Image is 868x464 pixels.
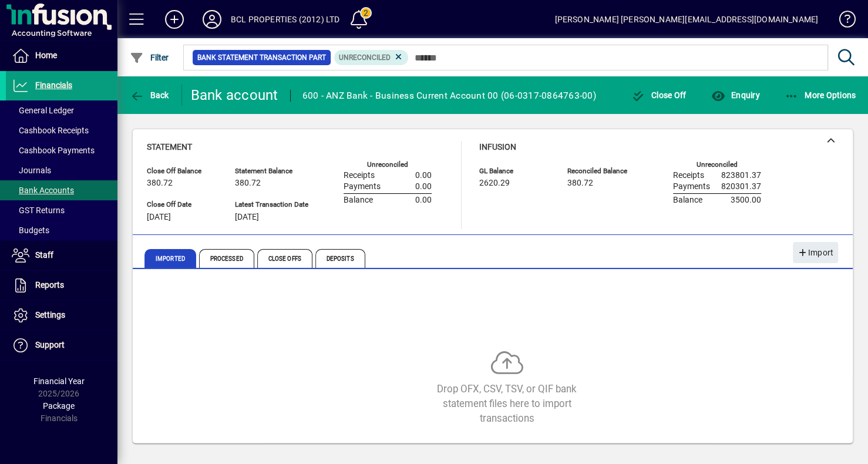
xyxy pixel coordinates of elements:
span: Balance [344,196,373,205]
span: General Ledger [12,106,74,115]
span: Payments [673,182,710,191]
span: Bank Accounts [12,186,74,195]
span: 380.72 [235,179,261,188]
span: More Options [785,90,856,100]
span: 0.00 [415,171,432,180]
label: Unreconciled [367,161,408,169]
a: Bank Accounts [6,180,117,200]
span: Journals [12,166,51,175]
span: Close Offs [257,249,312,268]
span: Deposits [315,249,365,268]
span: GL Balance [479,167,550,175]
span: Enquiry [711,90,759,100]
span: Support [35,340,65,349]
span: Payments [344,182,381,191]
span: Home [35,51,57,60]
a: GST Returns [6,200,117,220]
span: Balance [673,196,702,205]
span: Bank Statement Transaction Part [197,52,326,63]
button: Profile [193,9,231,30]
span: Import [798,243,833,263]
span: Back [130,90,169,100]
span: Budgets [12,226,49,235]
span: Reconciled Balance [567,167,638,175]
div: Drop OFX, CSV, TSV, or QIF bank statement files here to import transactions [419,382,595,426]
span: 0.00 [415,182,432,191]
app-page-header-button: Back [117,85,182,106]
button: Filter [127,47,172,68]
span: 380.72 [147,179,173,188]
label: Unreconciled [697,161,738,169]
span: Cashbook Receipts [12,126,89,135]
a: Cashbook Receipts [6,120,117,140]
span: Settings [35,310,65,320]
a: Staff [6,241,117,270]
span: [DATE] [235,213,259,222]
button: Import [793,242,838,263]
span: Processed [199,249,254,268]
button: Enquiry [708,85,762,106]
div: BCL PROPERTIES (2012) LTD [231,10,339,29]
a: Home [6,41,117,70]
span: 0.00 [415,196,432,205]
button: Close Off [628,85,689,106]
a: General Ledger [6,100,117,120]
a: Settings [6,301,117,330]
span: Financial Year [33,376,85,386]
a: Reports [6,271,117,300]
span: Reports [35,280,64,290]
span: Receipts [673,171,704,180]
div: 600 - ANZ Bank - Business Current Account 00 (06-0317-0864763-00) [302,86,596,105]
span: Financials [35,80,72,90]
span: 820301.37 [721,182,761,191]
a: Budgets [6,220,117,240]
span: Latest Transaction Date [235,201,308,209]
span: Close Off Balance [147,167,217,175]
div: Bank account [191,86,278,105]
button: Add [156,9,193,30]
span: Statement Balance [235,167,308,175]
button: Back [127,85,172,106]
span: Receipts [344,171,375,180]
a: Support [6,331,117,360]
a: Journals [6,160,117,180]
span: [DATE] [147,213,171,222]
a: Knowledge Base [830,2,853,41]
span: Close Off Date [147,201,217,209]
span: Staff [35,250,53,260]
span: 823801.37 [721,171,761,180]
div: [PERSON_NAME] [PERSON_NAME][EMAIL_ADDRESS][DOMAIN_NAME] [554,10,818,29]
span: Imported [144,249,196,268]
span: GST Returns [12,206,65,215]
span: Filter [130,53,169,62]
a: Cashbook Payments [6,140,117,160]
span: Package [43,401,75,411]
span: 380.72 [567,179,593,188]
span: Unreconciled [339,53,391,62]
span: Close Off [631,90,687,100]
mat-chip: Reconciliation Status: Unreconciled [334,50,409,65]
span: 2620.29 [479,179,510,188]
button: More Options [782,85,859,106]
span: 3500.00 [731,196,761,205]
span: Cashbook Payments [12,146,95,155]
